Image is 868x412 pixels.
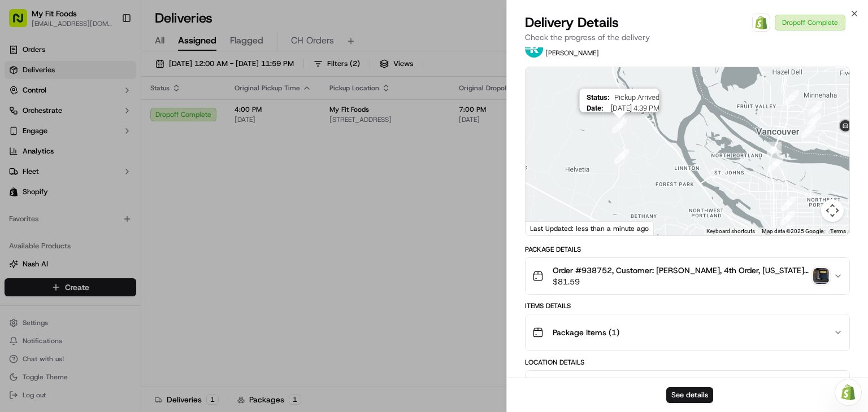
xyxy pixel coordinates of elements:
[528,221,566,235] img: Google
[813,268,829,284] img: photo_proof_of_delivery image
[830,228,846,234] a: Terms (opens in new tab)
[780,86,804,109] div: 52
[525,40,543,58] img: roadie-logo-v2.jpg
[802,109,826,133] div: 54
[586,93,609,102] span: Status :
[525,14,619,32] span: Delivery Details
[796,119,820,143] div: 55
[614,93,659,102] span: Pickup Arrived
[754,16,768,29] img: Shopify
[7,159,91,179] a: 📗Knowledge Base
[752,14,770,32] a: Shopify
[553,265,809,276] span: Order #938752, Customer: [PERSON_NAME], 4th Order, [US_STATE], Same Day: [DATE] | Time: 4PM-7PM
[553,327,619,338] span: Package Items ( 1 )
[764,152,788,176] div: 50
[112,191,137,200] span: Pylon
[610,144,633,168] div: 14
[11,11,34,34] img: Nash
[11,45,206,63] p: Welcome 👋
[607,104,659,112] span: [DATE] 4:39 PM
[91,159,186,179] a: 💻API Documentation
[776,206,800,230] div: 48
[525,245,850,254] div: Package Details
[38,108,185,119] div: Start new chat
[803,98,827,121] div: 53
[526,258,849,294] button: Order #938752, Customer: [PERSON_NAME], 4th Order, [US_STATE], Same Day: [DATE] | Time: 4PM-7PM$8...
[525,32,850,43] p: Check the progress of the delivery
[821,199,844,222] button: Map camera controls
[526,314,849,350] button: Package Items (1)
[553,276,809,287] span: $81.59
[526,221,654,235] div: Last Updated: less than a minute ago
[776,192,800,216] div: 49
[80,191,137,200] a: Powered byPylon
[107,164,181,175] span: API Documentation
[38,119,143,128] div: We're available if you need us!
[23,164,86,175] span: Knowledge Base
[525,358,850,367] div: Location Details
[762,137,786,161] div: 51
[666,387,713,403] button: See details
[545,49,599,58] span: [PERSON_NAME]
[586,104,603,112] span: Date :
[706,227,755,235] button: Keyboard shortcuts
[192,111,206,125] button: Start new chat
[11,108,32,128] img: 1736555255976-a54dd68f-1ca7-489b-9aae-adbdc363a1c4
[11,165,20,174] div: 📗
[528,221,566,235] a: Open this area in Google Maps (opens a new window)
[96,165,105,174] div: 💻
[525,301,850,310] div: Items Details
[607,114,631,138] div: 13
[29,73,203,85] input: Got a question? Start typing here...
[762,228,823,234] span: Map data ©2025 Google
